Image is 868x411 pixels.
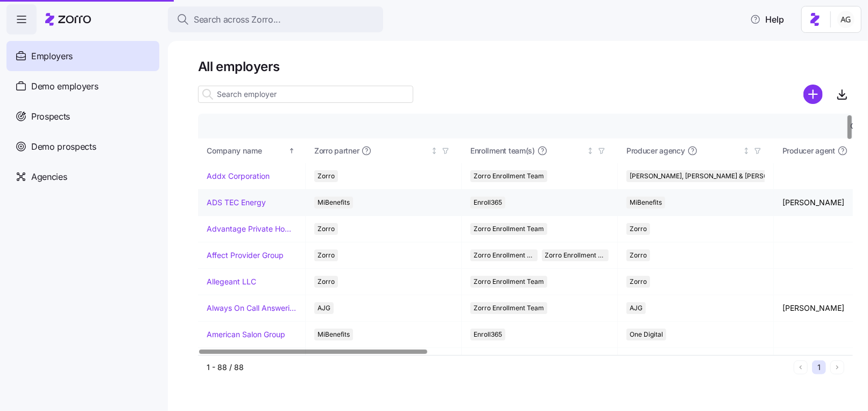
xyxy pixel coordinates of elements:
[803,85,823,104] svg: add icon
[317,249,335,261] span: Zorro
[630,170,797,182] span: [PERSON_NAME], [PERSON_NAME] & [PERSON_NAME]
[431,147,438,155] div: Not sorted
[545,249,606,261] span: Zorro Enrollment Experts
[6,131,159,162] a: Demo prospects
[198,58,853,75] h1: All employers
[207,276,256,287] a: Allegeant LLC
[630,302,643,314] span: AJG
[474,249,534,261] span: Zorro Enrollment Team
[198,138,306,163] th: Company nameSorted ascending
[314,145,359,156] span: Zorro partner
[474,276,544,288] span: Zorro Enrollment Team
[630,276,647,288] span: Zorro
[474,170,544,182] span: Zorro Enrollment Team
[207,362,789,373] div: 1 - 88 / 88
[31,140,96,154] span: Demo prospects
[6,162,159,192] a: Agencies
[743,147,750,155] div: Not sorted
[742,9,793,30] button: Help
[618,138,774,163] th: Producer agencyNot sorted
[587,147,594,155] div: Not sorted
[31,80,98,93] span: Demo employers
[6,41,159,71] a: Employers
[207,303,297,314] a: Always On Call Answering Service
[462,138,618,163] th: Enrollment team(s)Not sorted
[207,197,266,208] a: ADS TEC Energy
[198,86,413,103] input: Search employer
[31,170,67,184] span: Agencies
[474,197,502,208] span: Enroll365
[837,11,855,28] img: 5fc55c57e0610270ad857448bea2f2d5
[794,360,808,374] button: Previous page
[6,101,159,131] a: Prospects
[168,6,383,32] button: Search across Zorro...
[630,329,663,340] span: One Digital
[626,145,685,156] span: Producer agency
[812,360,826,374] button: 1
[207,224,297,234] a: Advantage Private Home Care
[830,360,844,374] button: Next page
[317,302,330,314] span: AJG
[317,329,350,340] span: MiBenefits
[630,197,662,208] span: MiBenefits
[474,329,502,340] span: Enroll365
[288,147,295,155] div: Sorted ascending
[207,171,270,182] a: Addx Corporation
[207,329,285,340] a: American Salon Group
[782,145,835,156] span: Producer agent
[31,50,73,63] span: Employers
[6,71,159,101] a: Demo employers
[317,223,335,235] span: Zorro
[207,250,284,261] a: Affect Provider Group
[317,197,350,208] span: MiBenefits
[317,276,335,288] span: Zorro
[630,249,647,261] span: Zorro
[474,302,544,314] span: Zorro Enrollment Team
[194,13,281,26] span: Search across Zorro...
[31,110,70,123] span: Prospects
[207,145,286,157] div: Company name
[750,13,784,26] span: Help
[317,170,335,182] span: Zorro
[474,223,544,235] span: Zorro Enrollment Team
[630,223,647,235] span: Zorro
[470,145,535,156] span: Enrollment team(s)
[306,138,462,163] th: Zorro partnerNot sorted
